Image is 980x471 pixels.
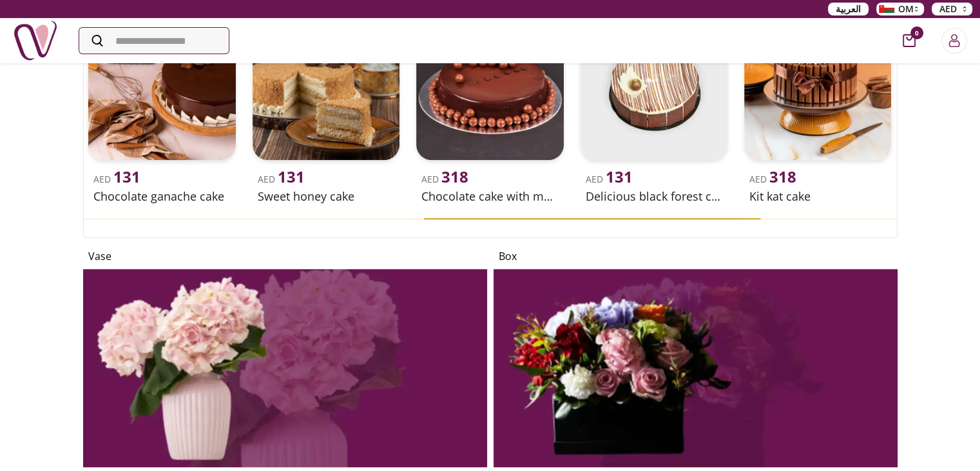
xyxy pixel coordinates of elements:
[253,13,399,160] img: uae-gifts-Sweet honey cake
[93,187,230,205] h2: Chocolate ganache cake
[739,8,896,208] a: uae-gifts-Kit Kat cakeAED 318Kit kat cake
[421,173,468,185] span: AED
[876,3,924,15] button: OM
[13,18,58,63] img: Nigwa-uae-gifts
[494,248,898,467] a: Box
[898,3,914,15] span: OM
[83,269,487,467] img: Vase
[441,166,468,187] span: 318
[93,173,140,185] span: AED
[79,28,229,54] input: Search
[88,13,235,160] img: uae-gifts-Chocolate ganache cake
[113,166,140,187] span: 131
[836,3,861,15] span: العربية
[575,8,733,208] a: uae-gifts-Delicious black forest cakeAED 131Delicious black forest cake
[939,3,957,15] span: AED
[581,13,727,160] img: uae-gifts-Delicious black forest cake
[749,173,796,185] span: AED
[941,28,967,54] button: Login
[932,3,972,15] button: AED
[606,166,633,187] span: 131
[910,26,923,39] span: 0
[769,166,796,187] span: 318
[83,8,240,208] a: uae-gifts-Chocolate ganache cakeAED 131Chocolate ganache cake
[879,5,894,13] img: om_dbzmrn.png
[88,248,482,264] h4: Vase
[258,187,394,205] h2: Sweet honey cake
[903,34,916,47] button: cart-button
[421,187,558,205] h2: Chocolate cake with maltesers
[83,248,487,467] a: Vase
[247,8,405,208] a: uae-gifts-Sweet honey cakeAED 131Sweet honey cake
[258,173,305,185] span: AED
[749,187,886,205] h2: Kit kat cake
[586,173,633,185] span: AED
[411,8,568,208] a: uae-gifts-Chocolate cake with maltesersAED 318Chocolate cake with maltesers
[494,269,898,467] img: Box
[416,13,563,160] img: uae-gifts-Chocolate cake with maltesers
[499,248,892,264] h4: Box
[586,187,722,205] h2: Delicious black forest cake
[278,166,305,187] span: 131
[744,13,891,160] img: uae-gifts-Kit Kat cake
